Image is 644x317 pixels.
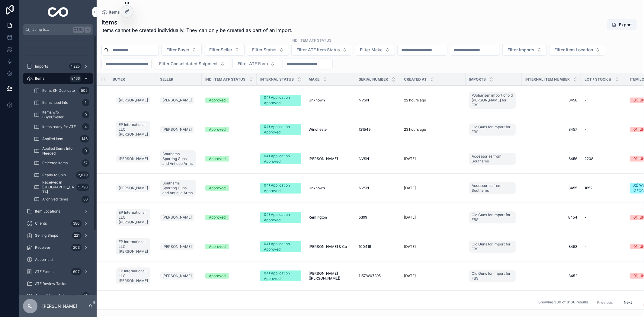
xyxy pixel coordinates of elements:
span: Filter ATF Item Status [296,47,340,53]
span: [PERSON_NAME] [119,156,148,161]
a: 100419 [359,244,397,249]
a: [PERSON_NAME] [160,242,198,251]
a: Old Guns for Import for FBS [469,239,518,254]
a: 8458 [525,98,577,103]
span: Items w/o Buyer/Seller [42,110,80,120]
span: Filter Status [252,47,277,53]
span: Received in [GEOGRAPHIC_DATA] [42,180,74,194]
button: Select Button [204,44,245,56]
span: 8457 [525,127,577,132]
span: EP International LLC [PERSON_NAME] [119,210,148,225]
span: Imports [469,77,486,82]
a: [PERSON_NAME] [309,156,351,161]
a: 04) Application Approved [260,271,301,281]
span: Seller [160,77,173,82]
span: Serial Number [359,77,388,82]
span: Old Guns for Import for FBS [472,242,513,251]
a: 04) Application Approved [260,95,301,106]
span: 5399 [359,215,367,220]
a: Winchester [309,127,351,132]
div: 04) Application Approved [264,183,298,194]
div: 221 [72,232,82,239]
p: [DATE] [404,156,416,161]
span: 2208 [585,156,593,161]
a: [DATE] [404,215,462,220]
span: Items [109,9,120,15]
span: Ind. Item ATF Status [205,77,245,82]
a: Accessories from Southams [469,153,516,165]
span: 8456 [525,156,577,161]
span: Unknown [309,186,325,191]
a: Consolidated Shipments17 [23,290,93,301]
a: [DATE] [404,274,462,278]
button: Select Button [549,44,605,56]
a: - [585,215,623,220]
a: Old Guns for Import for FBS [469,211,516,223]
div: Approved [209,127,226,132]
a: [PERSON_NAME] [116,154,153,164]
a: - [585,274,623,278]
span: Items need Info [42,100,68,105]
a: PJohansen import of old [PERSON_NAME] for FBS [469,91,518,110]
a: Applied Items Info Needed0 [30,146,93,156]
span: Internal Status [260,77,294,82]
a: 8452 [525,274,577,278]
a: EP International LLC [PERSON_NAME] [116,267,150,284]
button: Select Button [161,44,202,56]
a: - [585,98,623,103]
span: EP International LLC [PERSON_NAME] [119,269,148,283]
span: Ctrl [73,27,84,33]
a: 1652 [585,186,623,191]
span: Consolidated Shipments [35,293,76,298]
span: Applied Items Info Needed [42,146,80,156]
a: Rejected Items57 [30,158,93,168]
span: [PERSON_NAME] [162,274,192,278]
div: 0 [82,111,89,118]
p: [DATE] [404,215,416,220]
span: EP International LLC [PERSON_NAME] [119,122,148,137]
div: 0 [82,147,89,155]
a: Items8,166 [23,73,93,84]
a: Old Guns for Import for FBS [469,122,518,137]
div: 203 [71,244,82,251]
a: [PERSON_NAME] [160,243,194,250]
span: 100419 [359,244,371,249]
a: Accessories from Southams [469,152,518,166]
a: 8453 [525,244,577,249]
div: 17 [82,292,89,299]
span: - [585,244,586,249]
a: Old Guns for Import for FBS [469,241,516,253]
a: [PERSON_NAME] [160,125,198,134]
a: Approved [205,273,253,279]
div: 04) Application Approved [264,95,298,106]
a: Approved [205,156,253,162]
span: - [585,274,586,278]
span: Imports [35,64,48,69]
a: PJohansen import of old [PERSON_NAME] for FBS [469,92,516,109]
a: [PERSON_NAME] [116,155,150,162]
span: Make [309,77,319,82]
a: - [585,127,623,132]
span: Items SN Duplicate [42,88,75,93]
a: ATF Review Tasks [23,278,93,289]
a: Southams Sporting Guns and Antique Arms [160,180,196,197]
span: Items cannot be created individually. They can only be created as part of an import. [101,27,293,34]
a: ATF Forms607 [23,266,93,277]
button: Select Button [247,44,289,56]
a: 04) Application Approved [260,183,301,194]
div: scrollable content [19,35,97,295]
a: EP International LLC [PERSON_NAME] [116,266,153,286]
div: 2,079 [76,171,89,179]
a: NVSN [359,156,397,161]
span: Receiver [35,245,50,250]
span: EP International LLC [PERSON_NAME] [119,239,148,254]
span: - [585,127,586,132]
a: Ready to Ship2,079 [30,170,93,181]
span: Action_List [35,257,53,262]
a: Southams Sporting Guns and Antique Arms [160,150,196,167]
button: Select Button [355,44,395,56]
span: Clients [35,221,47,226]
span: [PERSON_NAME] [162,127,192,132]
